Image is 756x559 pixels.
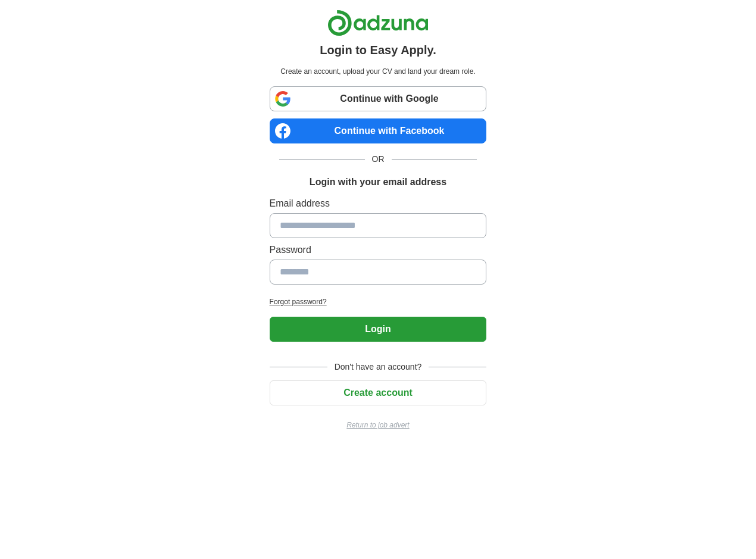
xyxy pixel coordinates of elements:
[327,361,429,373] span: Don't have an account?
[270,196,487,211] label: Email address
[310,175,446,189] h1: Login with your email address
[270,118,487,143] a: Continue with Facebook
[365,153,392,165] span: OR
[327,10,429,36] img: Adzuna logo
[270,420,487,430] a: Return to job advert
[270,296,487,307] a: Forgot password?
[270,388,487,398] a: Create account
[270,86,487,111] a: Continue with Google
[320,41,436,59] h1: Login to Easy Apply.
[270,243,487,257] label: Password
[272,66,485,77] p: Create an account, upload your CV and land your dream role.
[270,380,487,405] button: Create account
[270,317,487,342] button: Login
